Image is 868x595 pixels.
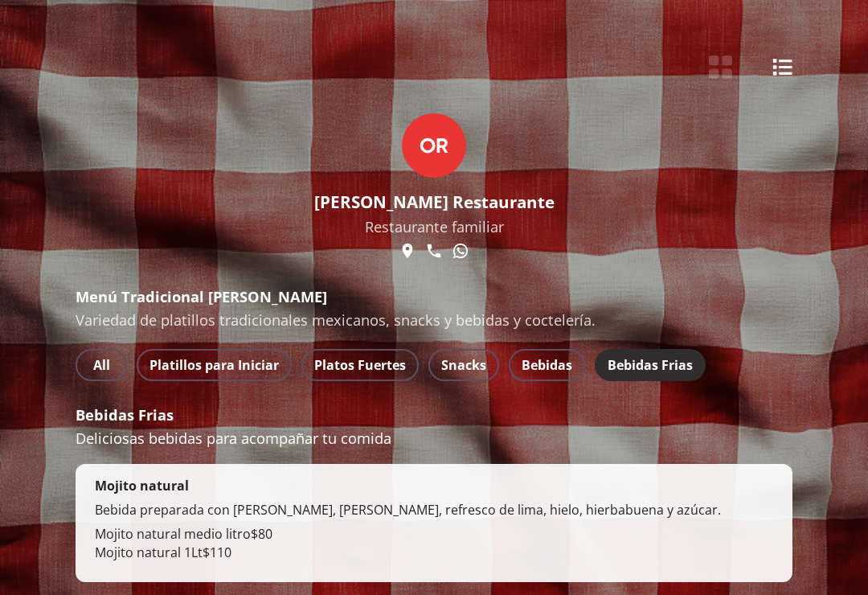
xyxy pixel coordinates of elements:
[301,349,419,381] button: Platos Fuertes
[95,544,773,562] p: Mojito natural 1Lt $ 110
[95,525,773,544] p: Mojito natural medio litro $ 80
[705,51,736,83] button: Botón de vista de cuadrícula
[314,191,555,213] h1: [PERSON_NAME] Restaurante
[149,354,279,376] span: Platillos para Iniciar
[137,349,292,381] button: Platillos para Iniciar
[76,349,127,381] button: All
[770,51,796,83] button: Botón de vista de lista
[595,349,706,381] button: Bebidas Frias
[522,354,572,376] span: Bebidas
[314,216,555,236] p: Restaurante familiar
[449,240,472,262] a: social-link-WHATSAPP
[95,477,189,494] h4: Mojito natural
[509,349,585,381] button: Bebidas
[608,354,693,376] span: Bebidas Frias
[441,354,486,376] span: Snacks
[423,240,445,262] a: social-link-PHONE
[428,349,499,381] button: Snacks
[314,354,406,376] span: Platos Fuertes
[76,286,792,306] h2: Menú Tradicional [PERSON_NAME]
[396,240,419,262] a: social-link-GOOGLE_LOCATION
[76,310,792,330] p: Variedad de platillos tradicionales mexicanos, snacks y bebidas y coctelería.
[95,501,773,525] p: Bebida preparada con [PERSON_NAME], [PERSON_NAME], refresco de lima, hielo, hierbabuena y azúcar.
[76,404,792,425] h3: Bebidas Frias
[402,113,466,178] p: O R
[88,354,114,376] span: All
[76,428,792,448] p: Deliciosas bebidas para acompañar tu comida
